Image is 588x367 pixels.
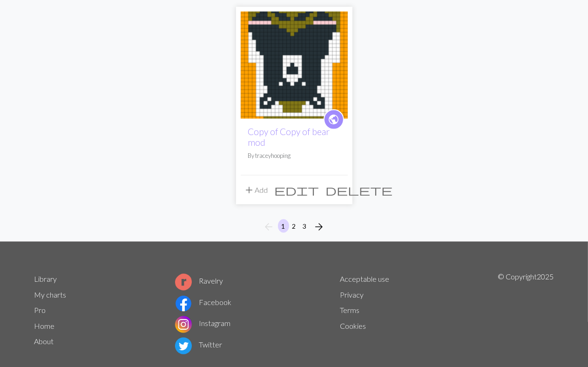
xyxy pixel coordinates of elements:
[323,181,396,199] button: Delete
[340,275,390,284] a: Acceptable use
[34,291,67,299] a: My charts
[34,322,55,331] a: Home
[241,181,271,199] button: Add
[289,219,300,233] button: 2
[175,277,223,285] a: Ravelry
[271,181,323,199] button: Edit
[328,110,339,129] i: public
[175,298,232,307] a: Facebook
[175,316,192,333] img: Instagram logo
[324,109,344,130] a: public
[34,337,54,346] a: About
[175,338,192,354] img: Twitter logo
[278,219,289,233] button: 1
[248,126,330,148] a: Copy of Copy of bear mod
[310,219,329,234] button: Next
[275,183,319,197] span: edit
[241,12,348,119] img: bear mod
[340,291,364,299] a: Privacy
[299,219,311,233] button: 3
[275,184,319,196] i: Edit
[248,151,340,160] p: By traceyhooping
[175,340,223,349] a: Twitter
[34,306,46,315] a: Pro
[175,319,231,328] a: Instagram
[314,221,325,232] i: Next
[241,60,348,68] a: bear mod
[175,295,192,312] img: Facebook logo
[314,220,325,233] span: arrow_forward
[34,275,57,284] a: Library
[498,272,554,356] p: © Copyright 2025
[328,112,339,127] span: public
[340,322,366,331] a: Cookies
[175,274,192,291] img: Ravelry logo
[340,306,360,315] a: Terms
[260,219,329,234] nav: Page navigation
[244,183,255,197] span: add
[326,183,393,197] span: delete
